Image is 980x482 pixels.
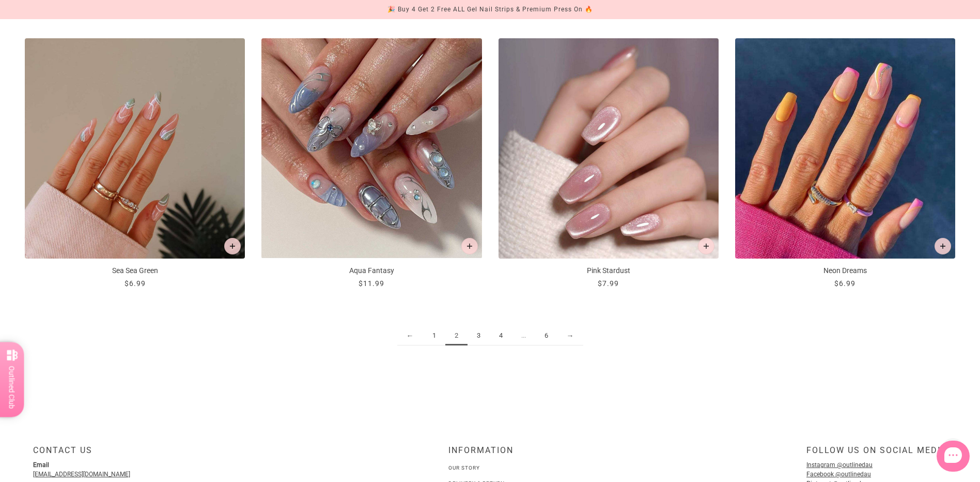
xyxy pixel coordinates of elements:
[125,279,146,288] span: $6.99
[935,238,951,254] button: Add to cart
[397,326,423,345] a: ←
[806,445,947,463] div: Follow us on social media
[25,38,245,289] a: Sea Sea Green
[512,326,535,345] span: ...
[499,265,719,276] p: Pink Stardust
[806,471,871,478] a: Facebook @outlinedau
[445,326,468,345] span: 2
[25,265,245,276] p: Sea Sea Green
[834,279,855,288] span: $6.99
[33,445,326,463] div: Contact Us
[499,38,719,289] a: Pink Stardust
[448,465,480,471] a: Our Story
[224,238,241,254] button: Add to cart
[735,38,955,289] a: Neon Dreams
[33,471,130,478] a: [EMAIL_ADDRESS][DOMAIN_NAME]
[535,326,557,345] a: 6
[468,326,490,345] a: 3
[387,4,593,15] div: 🎉 Buy 4 Get 2 Free ALL Gel Nail Strips & Premium Press On 🔥
[698,238,714,254] button: Add to cart
[735,265,955,276] p: Neon Dreams
[261,265,481,276] p: Aqua Fantasy
[261,38,481,289] a: Aqua Fantasy
[557,326,583,345] a: →
[461,238,478,254] button: Add to cart
[423,326,445,345] a: 1
[598,279,619,288] span: $7.99
[359,279,384,288] span: $11.99
[448,445,531,463] div: INFORMATION
[806,461,873,469] a: Instagram @outlinedau
[490,326,512,345] a: 4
